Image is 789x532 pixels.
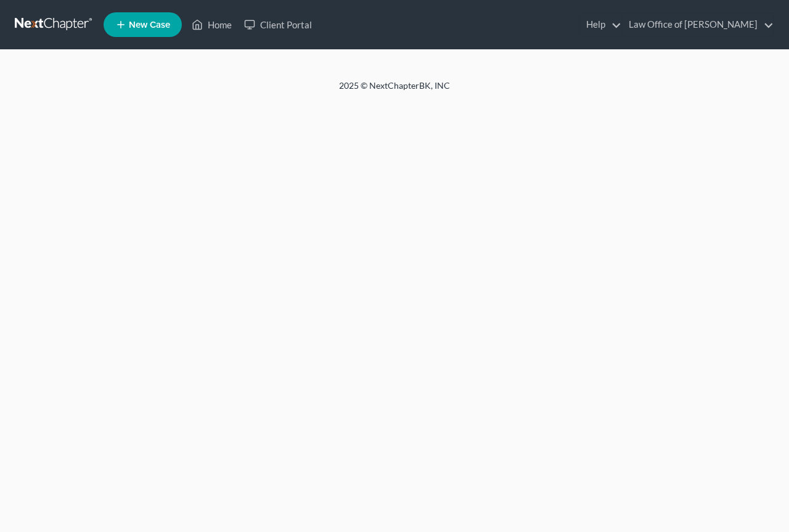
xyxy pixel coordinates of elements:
a: Help [580,14,621,36]
a: Client Portal [238,14,318,36]
a: Home [186,14,238,36]
div: 2025 © NextChapterBK, INC [43,80,746,102]
new-legal-case-button: New Case [104,12,182,37]
a: Law Office of [PERSON_NAME] [623,14,774,36]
